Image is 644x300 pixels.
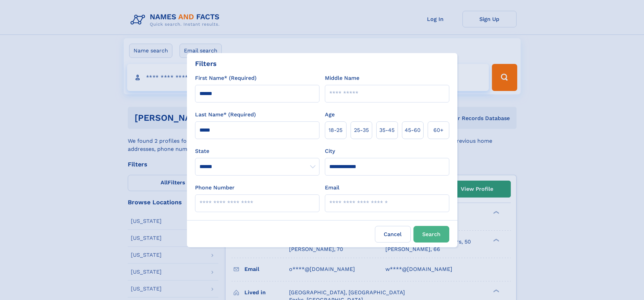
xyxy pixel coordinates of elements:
label: State [195,147,319,155]
button: Search [413,226,449,243]
label: Phone Number [195,184,235,192]
span: 18‑25 [329,126,342,134]
label: Age [325,111,335,119]
label: Cancel [375,226,411,243]
label: Email [325,184,339,192]
label: City [325,147,335,155]
span: 35‑45 [379,126,395,134]
span: 25‑35 [354,126,369,134]
span: 45‑60 [405,126,421,134]
span: 60+ [433,126,444,134]
label: Middle Name [325,74,359,82]
label: First Name* (Required) [195,74,257,82]
label: Last Name* (Required) [195,111,256,119]
div: Filters [195,59,217,69]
